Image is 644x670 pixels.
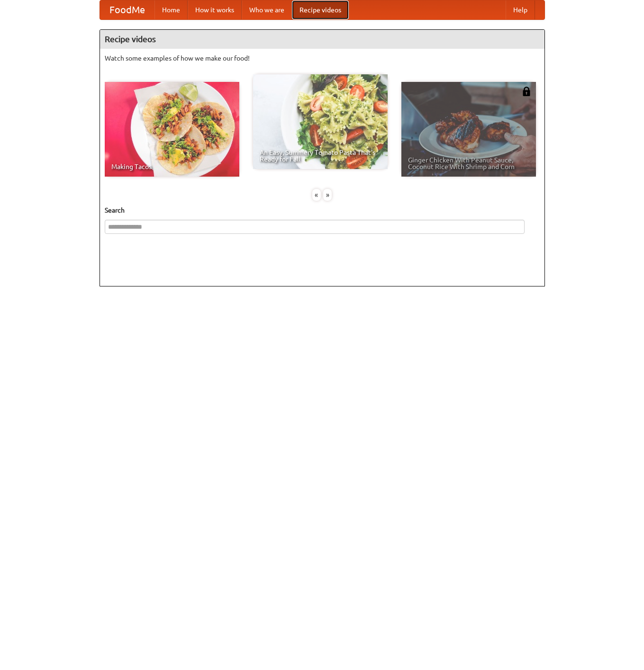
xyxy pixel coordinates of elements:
a: An Easy, Summery Tomato Pasta That's Ready for Fall [253,74,388,169]
img: 483408.png [522,87,531,96]
a: How it works [188,0,242,19]
div: « [312,189,321,201]
a: Recipe videos [292,0,349,19]
p: Watch some examples of how we make our food! [105,54,540,63]
a: Making Tacos [105,82,239,177]
span: Making Tacos [111,163,233,170]
div: » [323,189,332,201]
span: An Easy, Summery Tomato Pasta That's Ready for Fall [260,149,381,162]
a: Home [154,0,188,19]
h5: Search [105,205,540,215]
a: Help [506,0,535,19]
a: Who we are [242,0,292,19]
h4: Recipe videos [100,30,544,49]
a: FoodMe [100,0,154,19]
